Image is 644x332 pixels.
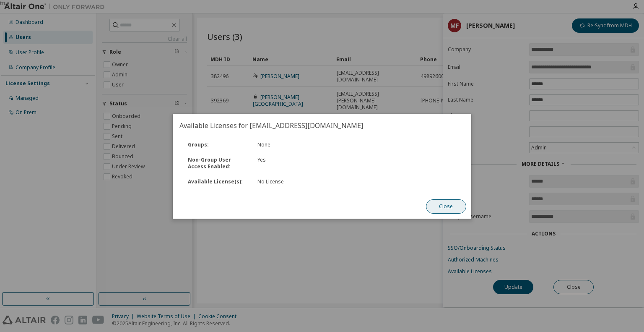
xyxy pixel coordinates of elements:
[426,199,466,214] button: Close
[252,141,357,148] div: None
[183,157,252,170] div: Non-Group User Access Enabled :
[257,178,352,185] div: No License
[173,114,471,137] h2: Available Licenses for [EMAIL_ADDRESS][DOMAIN_NAME]
[183,178,252,185] div: Available License(s) :
[183,141,252,148] div: Groups :
[252,157,357,170] div: Yes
